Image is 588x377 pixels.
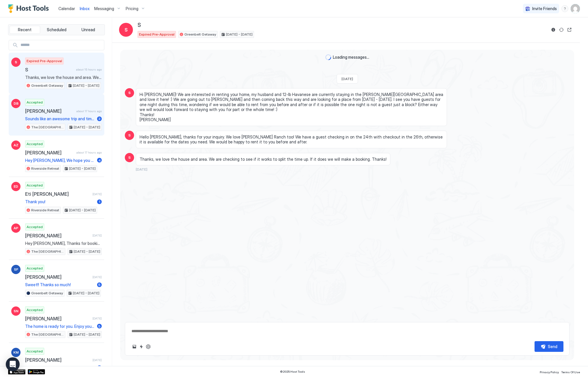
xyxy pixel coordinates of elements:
[15,60,17,65] span: S
[92,192,102,196] span: [DATE]
[540,370,559,374] span: Privacy Policy
[27,58,62,64] span: Expired Pre-Approval
[145,343,152,350] button: ChatGPT Auto Reply
[27,224,43,230] span: Accepted
[14,184,18,189] span: ED
[73,26,103,34] button: Unread
[31,166,59,171] span: Riverside Retreat
[14,308,18,314] span: SN
[25,365,95,370] span: We enjoyed our stay very much - thanks for making your home available!!!
[31,83,63,88] span: Greenbelt Getaway
[27,141,43,147] span: Accepted
[41,26,72,34] button: Scheduled
[74,125,100,130] span: [DATE] - [DATE]
[138,343,145,350] button: Quick reply
[25,191,90,197] span: Eti [PERSON_NAME]
[333,55,369,60] span: Loading messages...
[98,282,101,287] span: 5
[571,4,580,13] div: User profile
[540,369,559,375] a: Privacy Policy
[138,22,141,29] span: S
[14,143,18,148] span: AZ
[14,267,18,272] span: SF
[8,24,105,35] div: tab-group
[10,26,40,34] button: Recent
[25,158,95,163] span: Hey [PERSON_NAME], We hope you enjoyed your stay at The [GEOGRAPHIC_DATA]! We just left you a 5-s...
[27,349,43,354] span: Accepted
[131,343,138,350] button: Upload image
[535,341,563,352] button: Send
[25,241,102,246] span: Hey [PERSON_NAME], Thanks for booking The [GEOGRAPHIC_DATA], we can’t wait to share our space wit...
[98,158,101,162] span: 4
[58,5,75,12] a: Calendar
[558,26,565,33] button: Sync reservation
[280,370,305,374] span: © 2025 Host Tools
[98,324,101,328] span: 5
[31,332,64,337] span: The [GEOGRAPHIC_DATA]
[325,54,331,60] div: loading
[140,92,443,122] span: Hi [PERSON_NAME]! We are interested in renting your home, my husband and 12-lb Havanese are curre...
[25,233,90,239] span: [PERSON_NAME]
[226,32,253,37] span: [DATE] - [DATE]
[532,6,557,11] span: Invite Friends
[27,266,43,271] span: Accepted
[6,357,20,371] div: Open Intercom Messenger
[31,125,64,130] span: The [GEOGRAPHIC_DATA]
[128,90,131,95] span: S
[25,75,102,80] span: Thanks, we love the house and area. We are checking to see if it works to split the time up. If i...
[25,357,90,363] span: [PERSON_NAME]
[18,27,31,32] span: Recent
[31,249,64,254] span: The [GEOGRAPHIC_DATA]
[140,157,387,162] span: Thanks, we love the house and area. We are checking to see if it works to split the time up. If i...
[548,343,557,350] div: Send
[25,150,74,156] span: [PERSON_NAME]
[25,316,90,321] span: [PERSON_NAME]
[140,134,443,145] span: Hello [PERSON_NAME], thanks for your inquiry. We love [PERSON_NAME] Ranch too! We have a guest ch...
[47,27,66,32] span: Scheduled
[561,369,580,375] a: Terms Of Use
[25,282,95,287] span: Sweet!! Thanks so much!
[76,68,102,71] span: about 15 hours ago
[73,83,99,88] span: [DATE] - [DATE]
[8,4,51,13] div: Host Tools Logo
[25,324,95,329] span: The home is ready for you. Enjoy your stay!
[184,32,216,37] span: Greenbelt Getaway
[58,6,75,11] span: Calendar
[128,133,131,138] span: S
[31,291,63,296] span: Greenbelt Getaway
[81,27,95,32] span: Unread
[28,369,45,374] a: Google Play Store
[125,26,128,33] span: S
[69,166,96,171] span: [DATE] - [DATE]
[561,370,580,374] span: Terms Of Use
[69,208,96,213] span: [DATE] - [DATE]
[25,67,74,73] span: S
[25,199,95,204] span: Thank you!
[342,77,353,81] span: [DATE]
[76,151,102,154] span: about 17 hours ago
[27,307,43,313] span: Accepted
[128,155,131,160] span: S
[25,116,95,121] span: Sounds like an awesome trip and time to celebrate!
[27,183,43,188] span: Accepted
[74,249,100,254] span: [DATE] - [DATE]
[14,226,18,231] span: AP
[8,369,25,374] a: App Store
[99,365,100,370] span: 1
[27,100,43,105] span: Accepted
[31,208,59,213] span: Riverside Retreat
[76,109,102,113] span: about 17 hours ago
[73,291,99,296] span: [DATE] - [DATE]
[13,350,19,355] span: KM
[136,167,147,171] span: [DATE]
[25,274,90,280] span: [PERSON_NAME]
[74,332,100,337] span: [DATE] - [DATE]
[94,6,114,11] span: Messaging
[92,275,102,279] span: [DATE]
[92,234,102,237] span: [DATE]
[99,199,100,204] span: 1
[550,26,557,33] button: Reservation information
[25,108,74,114] span: [PERSON_NAME]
